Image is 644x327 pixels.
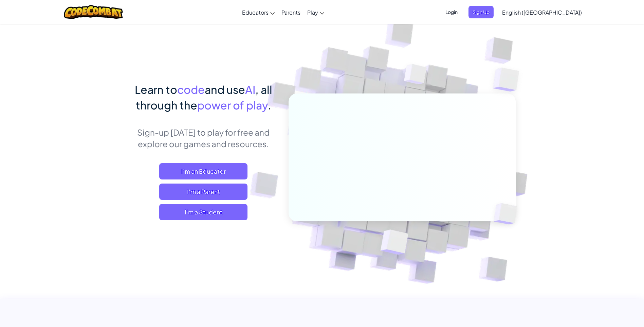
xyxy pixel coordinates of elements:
[304,3,328,21] a: Play
[159,204,247,220] button: I'm a Student
[242,9,269,16] span: Educators
[177,83,205,96] span: code
[364,215,424,272] img: Overlap cubes
[159,163,247,179] a: I'm an Educator
[135,83,177,96] span: Learn to
[502,9,582,16] span: English ([GEOGRAPHIC_DATA])
[268,98,271,112] span: .
[468,6,494,18] button: Sign Up
[159,184,247,200] a: I'm a Parent
[205,83,245,96] span: and use
[479,51,538,108] img: Overlap cubes
[129,126,278,150] p: Sign-up [DATE] to play for free and explore our games and resources.
[278,3,304,21] a: Parents
[64,5,123,19] img: CodeCombat logo
[441,6,462,18] button: Login
[391,51,440,101] img: Overlap cubes
[307,9,318,16] span: Play
[197,98,268,112] span: power of play
[499,3,585,21] a: English ([GEOGRAPHIC_DATA])
[482,189,533,239] img: Overlap cubes
[245,83,255,96] span: AI
[239,3,278,21] a: Educators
